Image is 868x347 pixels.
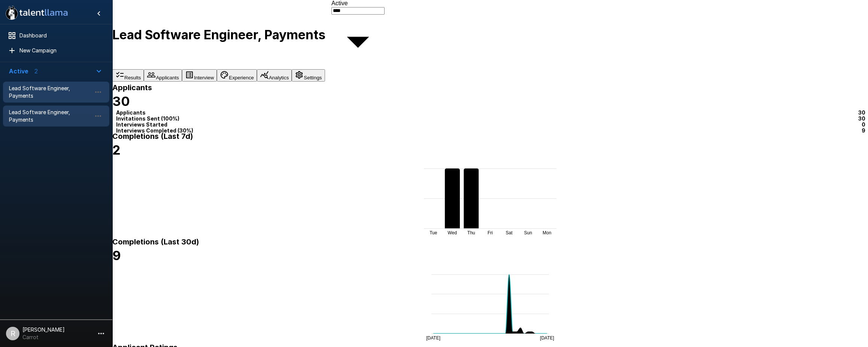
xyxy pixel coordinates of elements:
b: Lead Software Engineer, Payments [112,27,325,42]
p: Interviews Started [116,120,167,128]
button: Analytics [257,69,292,82]
button: Interview [182,69,217,82]
button: Settings [292,69,325,82]
tspan: Wed [448,230,457,235]
tspan: Mon [543,230,551,235]
p: 0 [862,120,865,128]
span: ( 100 %) [160,115,179,121]
p: Invitations Sent [116,114,179,122]
tspan: Sun [524,230,532,235]
p: Interviews Completed [116,126,193,134]
tspan: Thu [467,230,475,235]
button: Applicants [144,69,182,82]
b: 9 [112,248,121,263]
button: Experience [217,69,257,82]
tspan: [DATE] [540,335,554,341]
tspan: Tue [430,230,437,235]
tspan: [DATE] [426,335,440,341]
b: Completions (Last 7d) [112,132,193,141]
tspan: Fri [488,230,493,235]
b: Completions (Last 30d) [112,237,199,246]
tspan: Sat [506,230,513,235]
p: 30 [858,114,865,122]
button: Results [112,69,144,82]
span: ( 30 %) [176,127,193,133]
p: Applicants [116,108,146,116]
p: 30 [858,108,865,116]
b: 30 [112,94,130,109]
b: 2 [112,142,121,158]
p: 9 [862,126,865,134]
b: Applicants [112,83,152,92]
